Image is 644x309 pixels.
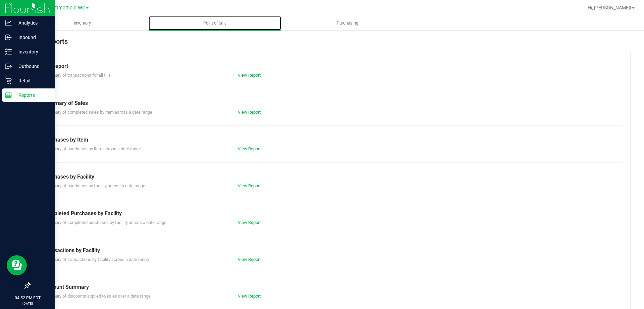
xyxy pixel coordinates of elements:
span: Summary of purchases by facility across a date range [43,183,145,188]
p: Outbound [12,62,52,70]
inline-svg: Inbound [5,34,12,41]
div: Completed Purchases by Facility [43,209,617,218]
div: Purchases by Facility [43,173,617,181]
span: Purchasing [328,20,367,26]
a: View Report [238,220,261,225]
a: View Report [238,146,261,151]
inline-svg: Retail [5,77,12,84]
span: Summary of discounts applied to sales over a date range [43,294,151,299]
a: View Report [238,257,261,262]
a: View Report [238,110,261,115]
p: Inventory [12,48,52,56]
p: Retail [12,77,52,85]
p: Analytics [12,19,52,27]
inline-svg: Reports [5,92,12,99]
a: Point of Sale [149,16,281,30]
a: View Report [238,73,261,78]
a: View Report [238,183,261,188]
a: View Report [238,294,261,299]
iframe: Resource center [7,255,27,275]
div: Transactions by Facility [43,246,617,255]
p: [DATE] [3,301,52,306]
span: Summerfield WC [48,5,85,11]
div: Purchases by Item [43,136,617,144]
div: Discount Summary [43,283,617,291]
span: Summary of completed sales by item across a date range [43,110,152,115]
span: Hi, [PERSON_NAME]! [588,5,631,10]
span: Summary of completed purchases by facility across a date range [43,220,166,225]
span: Summary of transactions for all tills [43,73,111,78]
a: Inventory [16,16,149,30]
p: Inbound [12,33,52,41]
div: Till Report [43,62,617,70]
inline-svg: Inventory [5,48,12,55]
p: 04:52 PM EDT [3,295,52,301]
span: Summary of purchases by item across a date range [43,146,141,151]
p: Reports [12,91,52,99]
span: Summary of transactions by facility across a date range [43,257,149,262]
inline-svg: Analytics [5,20,12,26]
div: Summary of Sales [43,99,617,107]
span: Point of Sale [194,20,236,26]
span: Inventory [65,20,100,26]
inline-svg: Outbound [5,63,12,70]
div: POS Reports [30,36,631,52]
a: Purchasing [281,16,414,30]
